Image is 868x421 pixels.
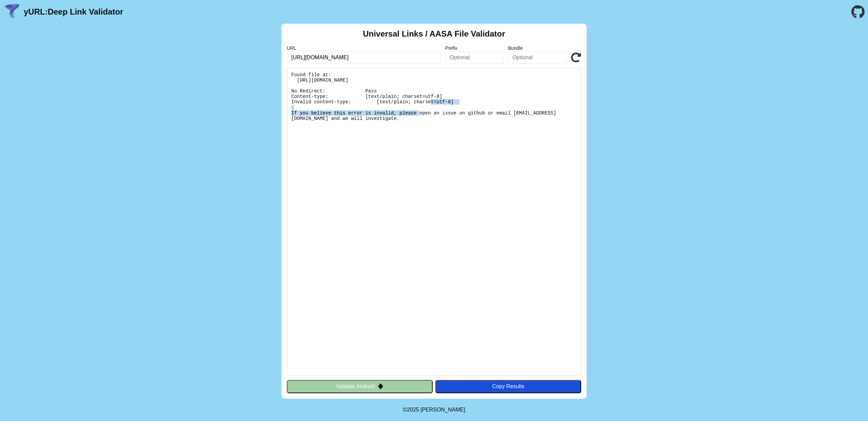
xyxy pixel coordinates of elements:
input: Required [287,51,441,64]
label: Prefix [445,45,504,51]
input: Optional [508,51,567,64]
img: droidIcon.svg [378,383,383,389]
a: yURL:Deep Link Validator [24,7,123,17]
pre: Found file at: [URL][DOMAIN_NAME] No Redirect: Pass Content-type: [text/plain; charset=utf-8] Inv... [287,68,581,376]
button: Copy Results [435,380,581,393]
label: URL [287,45,441,51]
button: Validate Android [287,380,433,393]
div: Copy Results [439,383,578,390]
h2: Universal Links / AASA File Validator [363,29,505,39]
span: 2025 [407,407,419,413]
img: yURL Logo [3,3,21,21]
footer: © [403,399,465,421]
label: Bundle [508,45,567,51]
input: Optional [445,51,504,64]
a: Michael Ibragimchayev's Personal Site [420,407,465,413]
